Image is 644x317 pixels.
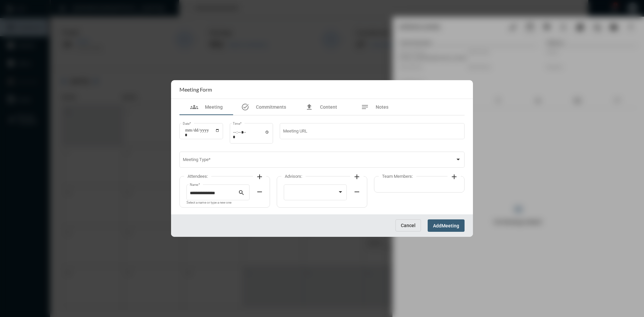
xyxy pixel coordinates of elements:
[256,188,264,196] mat-icon: remove
[361,103,369,111] mat-icon: notes
[441,223,459,228] span: Meeting
[320,104,337,110] span: Content
[256,104,286,110] span: Commitments
[205,104,223,110] span: Meeting
[256,173,264,181] mat-icon: add
[376,104,388,110] span: Notes
[395,219,421,231] button: Cancel
[379,174,416,179] label: Team Members:
[353,173,361,181] mat-icon: add
[305,103,313,111] mat-icon: file_upload
[450,173,458,181] mat-icon: add
[190,103,198,111] mat-icon: groups
[353,188,361,196] mat-icon: remove
[179,86,212,93] h2: Meeting Form
[401,223,416,228] span: Cancel
[428,219,465,232] button: AddMeeting
[433,223,441,228] span: Add
[241,103,249,111] mat-icon: task_alt
[281,174,306,179] label: Advisors:
[238,189,246,197] mat-icon: search
[186,201,231,205] mat-hint: Select a name or type a new one
[184,174,211,179] label: Attendees:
